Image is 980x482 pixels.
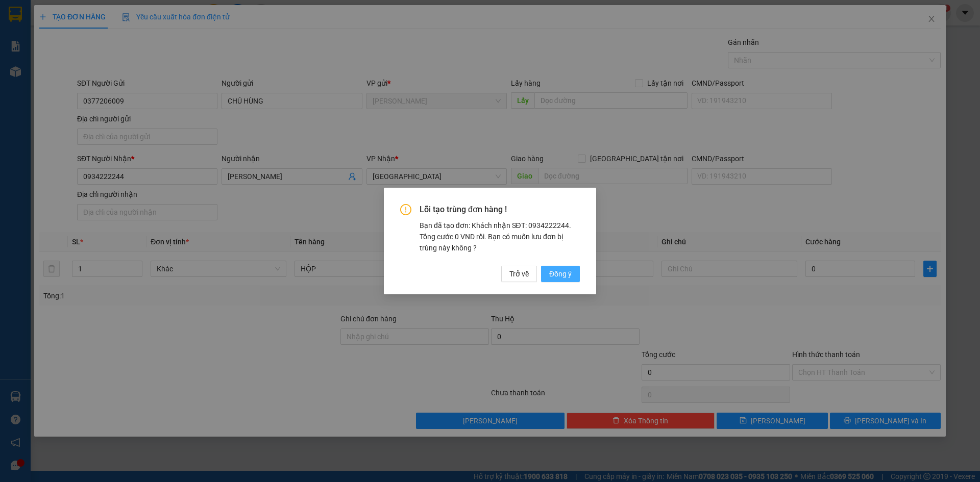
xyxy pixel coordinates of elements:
button: Đồng ý [541,266,580,282]
span: exclamation-circle [400,204,411,215]
span: Lỗi tạo trùng đơn hàng ! [420,204,580,215]
span: Đồng ý [549,268,572,280]
span: Trở về [509,268,529,280]
div: Bạn đã tạo đơn: Khách nhận SĐT: 0934222244. Tổng cước 0 VND rồi. Bạn có muốn lưu đơn bị trùng này... [420,220,580,253]
button: Trở về [501,266,537,282]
